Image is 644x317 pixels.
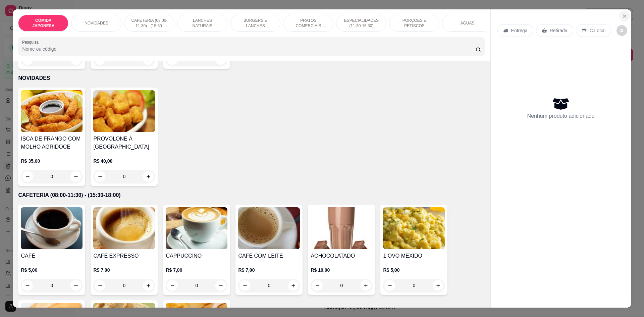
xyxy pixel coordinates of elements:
p: R$ 7,00 [166,267,227,273]
button: increase-product-quantity [288,280,299,291]
h4: ISCA DE FRANGO COM MOLHO AGRIDOCE [21,135,83,151]
h4: 1 OVO MEXIDO [383,252,445,260]
p: R$ 5,00 [383,267,445,273]
img: product-image [93,90,155,132]
h4: CAFÉ COM LEITE [238,252,300,260]
button: increase-product-quantity [433,280,443,291]
button: increase-product-quantity [215,280,226,291]
button: increase-product-quantity [143,280,154,291]
p: R$ 7,00 [238,267,300,273]
img: product-image [21,90,83,132]
button: increase-product-quantity [70,171,81,182]
p: R$ 40,00 [93,158,155,164]
p: COMIDA JAPONESA [24,18,63,29]
button: decrease-product-quantity [616,25,627,36]
p: NOVIDADES [18,74,485,82]
button: decrease-product-quantity [239,280,250,291]
p: R$ 35,00 [21,158,83,164]
h4: CAPPUCCINO [166,252,227,260]
button: Close [619,11,630,21]
button: decrease-product-quantity [384,280,395,291]
p: PORÇÕES E PETISCOS [395,18,434,29]
button: increase-product-quantity [143,171,154,182]
p: R$ 5,00 [21,267,83,273]
p: R$ 7,00 [93,267,155,273]
img: product-image [93,207,155,249]
button: decrease-product-quantity [22,280,33,291]
h4: ACHOCOLATADO [311,252,372,260]
h4: PROVOLONE À [GEOGRAPHIC_DATA] [93,135,155,151]
button: decrease-product-quantity [167,280,178,291]
p: R$ 10,00 [311,267,372,273]
button: increase-product-quantity [70,280,81,291]
p: Retirada [550,27,568,34]
button: decrease-product-quantity [95,171,105,182]
img: product-image [383,207,445,249]
p: CAFETERIA (08:00-11:30) - (15:30-18:00) [130,18,169,29]
p: C.Local [590,27,605,34]
img: product-image [311,207,372,249]
h4: CAFÉ [21,252,83,260]
img: product-image [21,207,83,249]
p: PRATOS COMERCIAIS (11:30-15:30) [289,18,328,29]
button: decrease-product-quantity [312,280,323,291]
label: Pesquisa [22,39,41,45]
p: BURGERS E LANCHES [236,18,275,29]
p: Entrega [511,27,528,34]
button: decrease-product-quantity [95,280,105,291]
p: NOVIDADES [85,20,108,26]
p: Nenhum produto adicionado [527,112,595,120]
p: ESPECIALIDADES (11:30-15:30) [342,18,381,29]
h4: CAFÉ EXPRESSO [93,252,155,260]
button: increase-product-quantity [360,280,371,291]
p: ÁGUAS [460,20,474,26]
p: LANCHES NATURAIS [183,18,222,29]
p: CAFETERIA (08:00-11:30) - (15:30-18:00) [18,191,485,199]
button: decrease-product-quantity [22,171,33,182]
img: product-image [238,207,300,249]
img: product-image [166,207,227,249]
input: Pesquisa [22,46,475,52]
